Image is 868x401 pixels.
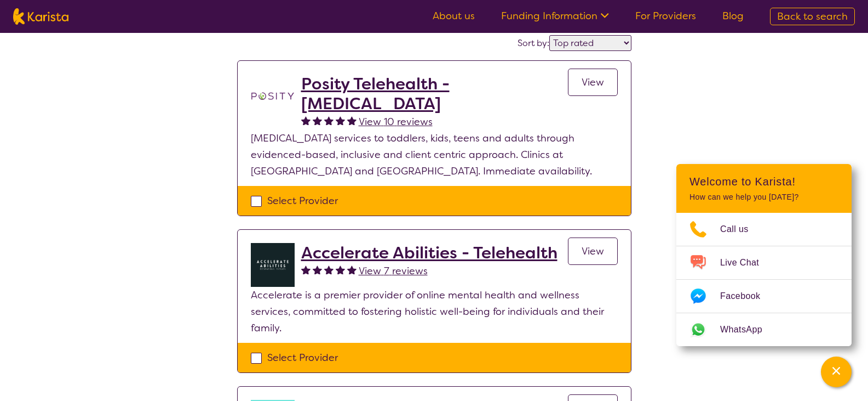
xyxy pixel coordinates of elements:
[518,37,549,49] label: Sort by:
[720,288,773,304] span: Facebook
[324,116,334,125] img: fullstar
[676,164,852,346] div: Channel Menu
[359,263,428,279] a: View 7 reviews
[568,69,618,96] a: View
[433,9,475,22] a: About us
[689,193,838,202] p: How can we help you [DATE]?
[359,115,433,128] span: View 10 reviews
[582,76,604,89] span: View
[359,264,428,278] span: View 7 reviews
[313,116,322,125] img: fullstar
[251,287,618,336] p: Accelerate is a premier provider of online mental health and wellness services, committed to fost...
[347,116,357,125] img: fullstar
[251,74,295,118] img: t1bslo80pcylnzwjhndq.png
[720,321,775,338] span: WhatsApp
[301,265,311,274] img: fullstar
[770,8,855,25] a: Back to search
[336,265,345,274] img: fullstar
[324,265,334,274] img: fullstar
[676,313,852,346] a: Web link opens in a new tab.
[689,175,838,188] h2: Welcome to Karista!
[582,245,604,258] span: View
[301,74,568,114] a: Posity Telehealth - [MEDICAL_DATA]
[635,9,696,22] a: For Providers
[313,265,322,274] img: fullstar
[501,9,609,22] a: Funding Information
[777,10,848,23] span: Back to search
[13,8,68,25] img: Karista logo
[568,238,618,265] a: View
[359,114,433,130] a: View 10 reviews
[301,243,557,263] a: Accelerate Abilities - Telehealth
[301,116,311,125] img: fullstar
[720,255,772,271] span: Live Chat
[336,116,345,125] img: fullstar
[251,243,295,287] img: byb1jkvtmcu0ftjdkjvo.png
[720,221,762,238] span: Call us
[251,130,618,179] p: [MEDICAL_DATA] services to toddlers, kids, teens and adults through evidenced-based, inclusive an...
[676,213,852,346] ul: Choose channel
[722,9,744,22] a: Blog
[347,265,357,274] img: fullstar
[821,357,852,387] button: Channel Menu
